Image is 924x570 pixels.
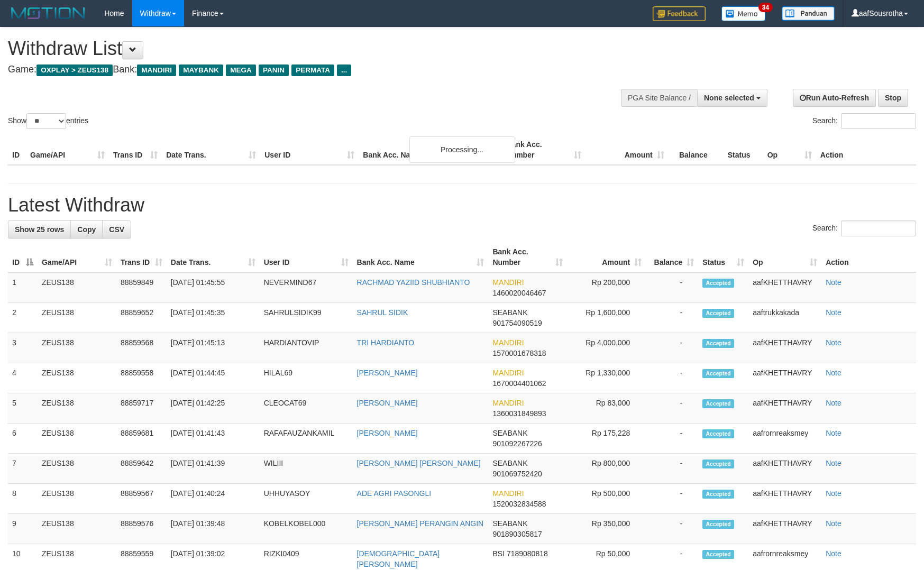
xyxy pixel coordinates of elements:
span: SEABANK [492,429,527,437]
span: Copy 901092267226 to clipboard [492,439,542,448]
span: SEABANK [492,519,527,528]
a: Note [826,278,841,287]
th: Balance [669,135,724,165]
td: [DATE] 01:39:48 [167,514,260,544]
a: Note [826,519,841,528]
td: ZEUS138 [38,484,116,514]
td: [DATE] 01:45:13 [167,333,260,363]
span: Accepted [702,339,734,348]
span: Accepted [702,369,734,378]
td: 1 [8,272,38,303]
th: Status: activate to sort column ascending [698,242,748,272]
span: Copy 1460020046467 to clipboard [492,289,546,297]
th: Bank Acc. Number: activate to sort column ascending [488,242,567,272]
th: Op: activate to sort column ascending [748,242,821,272]
td: 88859717 [116,393,167,424]
td: - [646,393,698,424]
h1: Withdraw List [8,38,606,59]
td: 88859567 [116,484,167,514]
td: Rp 1,330,000 [567,363,646,393]
a: Note [826,338,841,347]
span: Accepted [702,279,734,288]
span: Copy 1570001678318 to clipboard [492,349,546,357]
select: Showentries [26,113,66,129]
span: Accepted [702,459,734,468]
td: - [646,424,698,454]
td: aafKHETTHAVRY [748,333,821,363]
span: BSI [492,549,505,558]
a: Note [826,429,841,437]
th: Amount [585,135,669,165]
td: 88859849 [116,272,167,303]
span: CSV [109,225,124,234]
button: None selected [697,89,767,107]
span: MANDIRI [492,338,524,347]
span: PANIN [259,65,289,76]
span: MANDIRI [492,369,524,377]
td: [DATE] 01:41:39 [167,454,260,484]
td: 6 [8,424,38,454]
td: ZEUS138 [38,303,116,333]
a: Note [826,308,841,317]
td: 7 [8,454,38,484]
a: [PERSON_NAME] [357,429,418,437]
th: Bank Acc. Name: activate to sort column ascending [353,242,489,272]
td: [DATE] 01:45:35 [167,303,260,333]
a: [DEMOGRAPHIC_DATA][PERSON_NAME] [357,549,440,568]
a: Copy [70,220,103,238]
td: 88859576 [116,514,167,544]
span: Copy 901069752420 to clipboard [492,470,542,478]
span: SEABANK [492,308,527,317]
td: Rp 500,000 [567,484,646,514]
td: UHHUYASOY [260,484,353,514]
td: Rp 1,600,000 [567,303,646,333]
img: Button%20Memo.svg [721,6,766,21]
td: NEVERMIND67 [260,272,353,303]
td: Rp 800,000 [567,454,646,484]
td: 88859681 [116,424,167,454]
td: [DATE] 01:41:43 [167,424,260,454]
td: ZEUS138 [38,424,116,454]
td: ZEUS138 [38,393,116,424]
span: MANDIRI [492,489,524,498]
td: - [646,514,698,544]
td: [DATE] 01:45:55 [167,272,260,303]
td: ZEUS138 [38,514,116,544]
a: [PERSON_NAME] PERANGIN ANGIN [357,519,484,528]
td: - [646,454,698,484]
td: - [646,272,698,303]
a: [PERSON_NAME] [357,369,418,377]
td: 3 [8,333,38,363]
td: 88859642 [116,454,167,484]
th: Trans ID: activate to sort column ascending [116,242,167,272]
td: Rp 350,000 [567,514,646,544]
span: None selected [704,94,754,102]
td: aafKHETTHAVRY [748,454,821,484]
a: RACHMAD YAZIID SHUBHIANTO [357,278,470,287]
a: Stop [878,89,908,107]
th: Trans ID [109,135,162,165]
img: panduan.png [782,6,835,21]
span: 34 [758,3,773,12]
div: PGA Site Balance / [621,89,697,107]
td: RAFAFAUZANKAMIL [260,424,353,454]
a: Note [826,459,841,467]
span: MANDIRI [492,278,524,287]
td: HARDIANTOVIP [260,333,353,363]
td: aafKHETTHAVRY [748,393,821,424]
img: Feedback.jpg [653,6,706,21]
td: Rp 200,000 [567,272,646,303]
h4: Game: Bank: [8,65,606,75]
td: 88859558 [116,363,167,393]
th: User ID [260,135,359,165]
span: Copy 7189080818 to clipboard [507,549,548,558]
td: 5 [8,393,38,424]
td: 88859568 [116,333,167,363]
td: 4 [8,363,38,393]
th: Status [724,135,763,165]
th: Action [821,242,916,272]
td: [DATE] 01:44:45 [167,363,260,393]
a: SAHRUL SIDIK [357,308,408,317]
td: CLEOCAT69 [260,393,353,424]
a: [PERSON_NAME] [PERSON_NAME] [357,459,481,467]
